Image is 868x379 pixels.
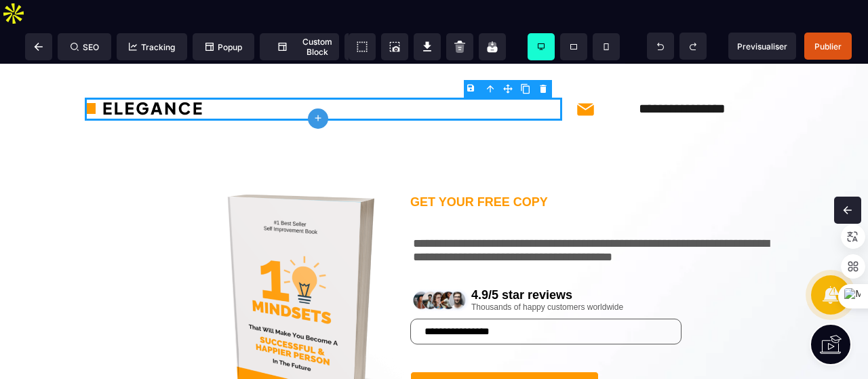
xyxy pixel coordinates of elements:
span: Previsualiser [737,41,787,52]
button: SEND ME A FREE COPY [410,308,599,348]
span: Tracking [129,42,175,52]
span: Popup [205,42,242,52]
span: Preview [728,33,796,60]
img: 36a31ef8dffae9761ab5e8e4264402e5_logo.png [85,34,202,54]
img: 7ce4f1d884bec3e3122cfe95a8df0004_rating.png [410,223,471,250]
span: Publier [814,41,842,52]
span: SEO [71,42,99,52]
span: View components [349,33,376,60]
span: Custom Block [267,37,332,57]
span: Screenshot [381,33,408,60]
img: 8aeef015e0ebd4251a34490ffea99928_mail.png [576,36,595,56]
